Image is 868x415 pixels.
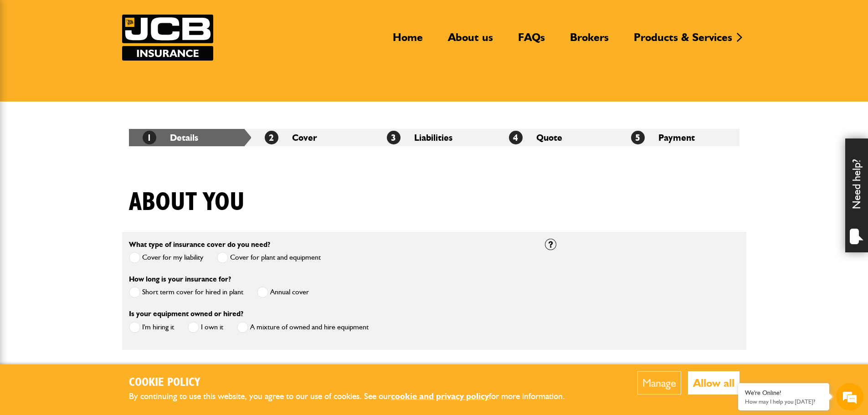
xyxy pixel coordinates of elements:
[563,31,616,51] a: Brokers
[617,129,740,146] li: Payment
[441,31,500,51] a: About us
[495,129,617,146] li: Quote
[129,276,231,283] label: How long is your insurance for?
[129,310,243,318] label: Is your equipment owned or hired?
[509,131,523,144] span: 4
[688,371,740,395] button: Allow all
[188,322,223,333] label: I own it
[122,15,213,61] a: JCB Insurance Services
[845,138,868,252] div: Need help?
[745,398,822,405] p: How may I help you today?
[129,241,270,248] label: What type of insurance cover do you need?
[631,131,645,144] span: 5
[217,252,321,263] label: Cover for plant and equipment
[387,131,401,144] span: 3
[129,287,243,298] label: Short term cover for hired in plant
[251,129,373,146] li: Cover
[129,187,245,218] h1: About you
[257,287,309,298] label: Annual cover
[122,15,213,61] img: JCB Insurance Services logo
[391,391,489,401] a: cookie and privacy policy
[129,252,203,263] label: Cover for my liability
[129,129,251,146] li: Details
[627,31,739,51] a: Products & Services
[129,322,174,333] label: I'm hiring it
[129,376,580,390] h2: Cookie Policy
[143,131,156,144] span: 1
[386,31,430,51] a: Home
[745,389,822,397] div: We're Online!
[637,371,681,395] button: Manage
[237,322,369,333] label: A mixture of owned and hire equipment
[511,31,552,51] a: FAQs
[373,129,495,146] li: Liabilities
[129,389,580,404] p: By continuing to use this website, you agree to our use of cookies. See our for more information.
[265,131,278,144] span: 2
